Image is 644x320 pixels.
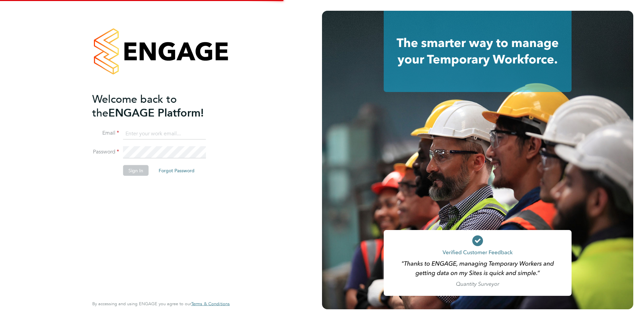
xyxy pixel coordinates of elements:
label: Email [92,130,119,137]
button: Sign In [123,165,149,176]
button: Forgot Password [153,165,200,176]
input: Enter your work email... [123,128,206,140]
span: Terms & Conditions [191,301,230,307]
label: Password [92,148,119,155]
h2: ENGAGE Platform! [92,92,223,120]
span: Welcome back to the [92,92,177,119]
span: By accessing and using ENGAGE you agree to our [92,301,230,307]
a: Terms & Conditions [191,301,230,307]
